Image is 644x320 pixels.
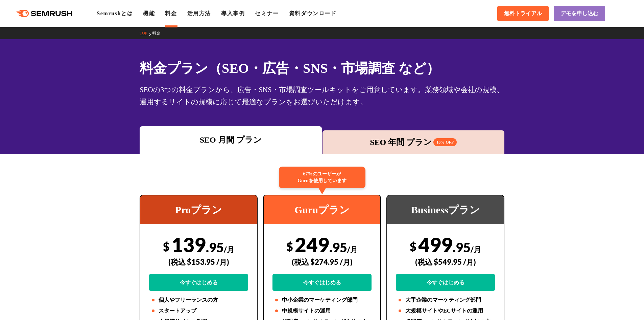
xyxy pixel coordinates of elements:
span: /月 [224,245,234,254]
div: Guruプラン [264,195,380,224]
a: デモを申し込む [554,6,605,21]
li: 中規模サイトの運用 [272,307,372,315]
li: スタートアップ [149,307,248,315]
div: (税込 $153.95 /月) [149,250,248,274]
div: SEO 年間 プラン [326,136,501,148]
span: /月 [347,245,358,254]
div: 249 [272,233,372,291]
div: SEOの3つの料金プランから、広告・SNS・市場調査ツールキットをご用意しています。業務領域や会社の規模、運用するサイトの規模に応じて最適なプランをお選びいただけます。 [140,84,504,108]
a: 料金 [165,10,177,16]
a: 今すぐはじめる [396,274,495,291]
h1: 料金プラン（SEO・広告・SNS・市場調査 など） [140,58,504,78]
span: 無料トライアル [504,10,542,17]
span: $ [163,239,170,253]
a: 機能 [143,10,155,16]
li: 中小企業のマーケティング部門 [272,296,372,304]
div: (税込 $274.95 /月) [272,250,372,274]
div: SEO 月間 プラン [143,134,318,146]
a: 料金 [152,31,165,36]
a: 活用方法 [187,10,211,16]
a: 今すぐはじめる [272,274,372,291]
li: 大手企業のマーケティング部門 [396,296,495,304]
div: Businessプラン [387,195,504,224]
a: TOP [140,31,152,36]
div: 499 [396,233,495,291]
div: 139 [149,233,248,291]
div: 67%のユーザーが Guruを使用しています [279,167,365,188]
span: .95 [453,239,471,255]
li: 大規模サイトやECサイトの運用 [396,307,495,315]
span: .95 [206,239,224,255]
span: 16% OFF [433,138,457,146]
a: 無料トライアル [497,6,549,21]
div: (税込 $549.95 /月) [396,250,495,274]
span: .95 [329,239,347,255]
li: 個人やフリーランスの方 [149,296,248,304]
a: セミナー [255,10,279,16]
a: 導入事例 [221,10,245,16]
a: 今すぐはじめる [149,274,248,291]
a: Semrushとは [97,10,133,16]
span: $ [286,239,293,253]
span: デモを申し込む [560,10,598,17]
span: /月 [471,245,481,254]
div: Proプラン [140,195,257,224]
a: 資料ダウンロード [289,10,337,16]
span: $ [410,239,416,253]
